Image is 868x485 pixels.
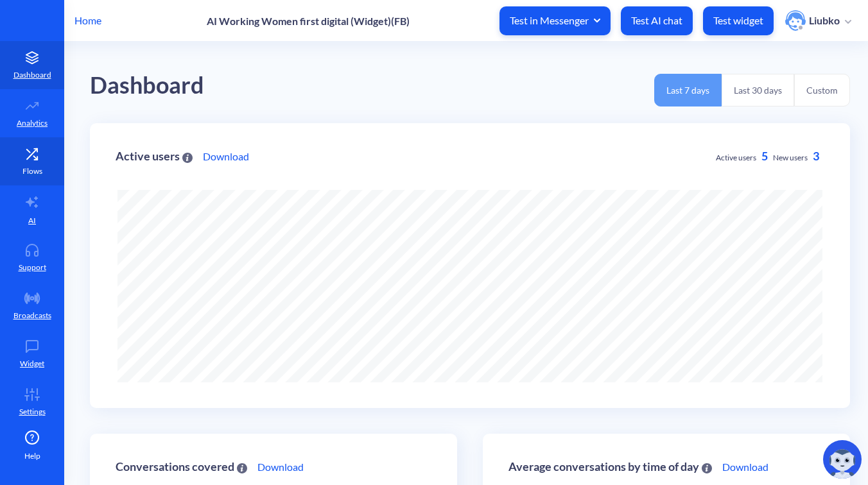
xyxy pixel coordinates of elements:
a: Download [203,149,249,164]
p: Liubko [809,13,840,28]
span: New users [773,153,808,162]
p: Widget [20,358,44,370]
span: Active users [716,153,756,162]
p: Home [74,13,101,28]
button: Custom [794,74,850,106]
div: Average conversations by time of day [508,461,712,473]
a: Download [722,459,768,475]
img: user photo [785,10,806,31]
button: Test widget [703,6,774,35]
div: Dashboard [90,67,204,104]
p: Test AI chat [631,14,682,27]
p: Dashboard [13,69,51,81]
span: Help [24,450,40,462]
p: Support [19,262,46,273]
img: copilot-icon.svg [823,440,862,479]
span: 5 [761,149,768,163]
div: Conversations covered [116,461,247,473]
p: Test widget [713,14,763,27]
span: Test in Messenger [510,13,600,28]
p: AI Working Women first digital (Widget)(FB) [207,15,410,27]
button: Test in Messenger [499,6,611,35]
span: 3 [813,149,819,163]
button: user photoLiubko [779,9,858,32]
p: Broadcasts [13,310,51,321]
div: Active users [116,150,193,162]
button: Last 30 days [722,74,794,106]
p: Settings [19,406,46,418]
button: Last 7 days [654,74,722,106]
p: Analytics [17,117,48,129]
p: AI [28,215,36,226]
p: Flows [22,166,42,177]
button: Test AI chat [621,6,693,35]
a: Download [257,459,304,475]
